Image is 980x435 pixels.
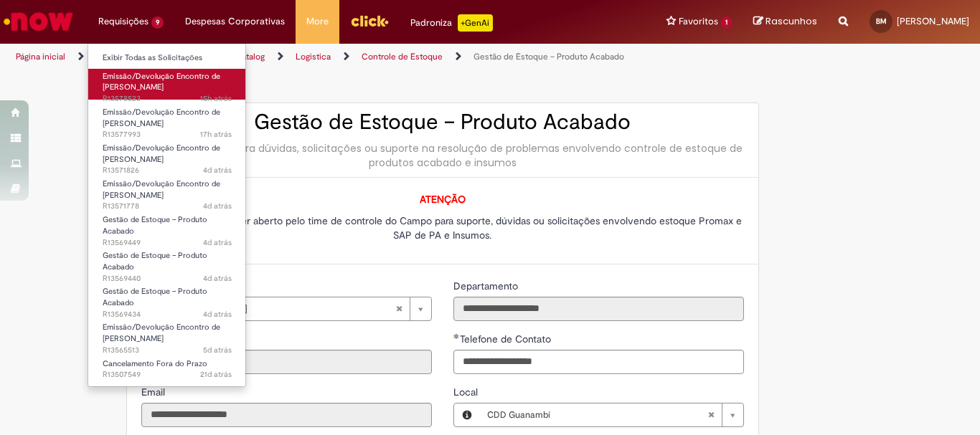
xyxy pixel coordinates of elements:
div: Oferta destinada para dúvidas, solicitações ou suporte na resolução de problemas envolvendo contr... [141,141,744,170]
span: R13571826 [103,165,232,176]
span: R13571778 [103,201,232,212]
span: 4d atrás [203,201,232,211]
h2: Gestão de Estoque – Produto Acabado [141,110,744,134]
span: 1 [721,16,732,29]
a: Gestão de Estoque – Produto Acabado [473,51,624,62]
span: 5d atrás [203,345,232,355]
img: ServiceNow [1,7,75,36]
span: 4d atrás [203,165,232,176]
span: 4d atrás [203,309,232,320]
span: Requisições [98,14,149,29]
span: Gestão de Estoque – Produto Acabado [103,286,207,308]
span: Cancelamento Fora do Prazo [103,358,207,369]
a: CDD GuanambíLimpar campo Local [480,403,743,426]
time: 29/09/2025 17:20:14 [200,93,232,104]
span: Emissão/Devolução Encontro de [PERSON_NAME] [103,71,220,93]
span: Favoritos [679,14,718,29]
span: R13565513 [103,345,232,356]
a: Logistica [296,51,331,62]
p: +GenAi [458,14,493,32]
span: R13507549 [103,369,232,381]
time: 26/09/2025 16:56:31 [203,165,232,176]
span: BM [876,16,887,26]
a: Aberto R13565513 : Emissão/Devolução Encontro de Contas Fornecedor [88,320,246,350]
span: 9 [151,16,164,29]
span: Emissão/Devolução Encontro de [PERSON_NAME] [103,143,220,165]
span: Local [453,386,481,398]
abbr: Limpar campo Local [700,403,722,426]
span: More [306,14,329,29]
label: Somente leitura - Email [141,385,168,399]
span: Emissão/Devolução Encontro de [PERSON_NAME] [103,322,220,344]
img: click_logo_yellow_360x200.png [350,10,389,32]
time: 29/09/2025 16:01:29 [200,129,232,140]
span: 4d atrás [203,273,232,284]
span: [PERSON_NAME] [175,297,395,320]
span: R13578523 [103,93,232,105]
span: Emissão/Devolução Encontro de [PERSON_NAME] [103,178,220,201]
time: 26/09/2025 16:50:06 [203,201,232,211]
a: [PERSON_NAME]Limpar campo Favorecido [168,297,431,320]
span: 21d atrás [200,369,232,380]
span: ATENÇÃO [420,193,466,206]
span: Gestão de Estoque – Produto Acabado [103,214,207,236]
a: Aberto R13577993 : Emissão/Devolução Encontro de Contas Fornecedor [88,105,246,135]
ul: Trilhas de página [11,44,643,70]
a: Rascunhos [753,15,817,29]
input: Telefone de Contato [453,350,744,374]
span: CDD Guanambí [487,403,707,426]
a: Controle de Estoque [362,51,443,62]
span: [PERSON_NAME] [897,15,969,27]
span: R13577993 [103,129,232,140]
span: Somente leitura - Email [141,386,168,398]
button: Local, Visualizar este registro CDD Guanambí [454,403,480,426]
time: 09/09/2025 13:59:41 [200,369,232,380]
span: R13569449 [103,237,232,249]
label: Somente leitura - Departamento [453,279,521,293]
time: 25/09/2025 09:48:41 [203,345,232,355]
span: Gestão de Estoque – Produto Acabado [103,250,207,272]
span: 17h atrás [200,129,232,140]
time: 26/09/2025 09:41:55 [203,309,232,320]
span: 15h atrás [200,93,232,104]
a: Página inicial [16,51,65,62]
p: Esse chamado deve ser aberto pelo time de controle do Campo para suporte, dúvidas ou solicitações... [141,214,744,242]
div: Padroniza [410,14,493,32]
span: Telefone de Contato [460,333,554,345]
input: ID [141,350,432,374]
span: Emissão/Devolução Encontro de [PERSON_NAME] [103,107,220,129]
time: 26/09/2025 09:43:03 [203,273,232,284]
span: Obrigatório Preenchido [453,333,460,339]
span: 4d atrás [203,237,232,248]
span: Despesas Corporativas [185,14,285,29]
input: Email [141,403,432,427]
time: 26/09/2025 09:43:59 [203,237,232,248]
span: Rascunhos [765,14,817,28]
span: R13569440 [103,273,232,285]
a: Aberto R13569440 : Gestão de Estoque – Produto Acabado [88,248,246,279]
a: Aberto R13507549 : Cancelamento Fora do Prazo [88,356,246,383]
span: Somente leitura - Departamento [453,279,521,292]
ul: Requisições [88,43,246,387]
span: R13569434 [103,309,232,320]
a: Aberto R13578523 : Emissão/Devolução Encontro de Contas Fornecedor [88,69,246,100]
input: Departamento [453,297,744,321]
a: Aberto R13569449 : Gestão de Estoque – Produto Acabado [88,212,246,243]
a: Aberto R13571826 : Emissão/Devolução Encontro de Contas Fornecedor [88,140,246,171]
a: Aberto R13569434 : Gestão de Estoque – Produto Acabado [88,284,246,315]
a: Aberto R13571778 : Emissão/Devolução Encontro de Contas Fornecedor [88,176,246,207]
abbr: Limpar campo Favorecido [388,297,410,320]
a: Exibir Todas as Solicitações [88,50,246,66]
